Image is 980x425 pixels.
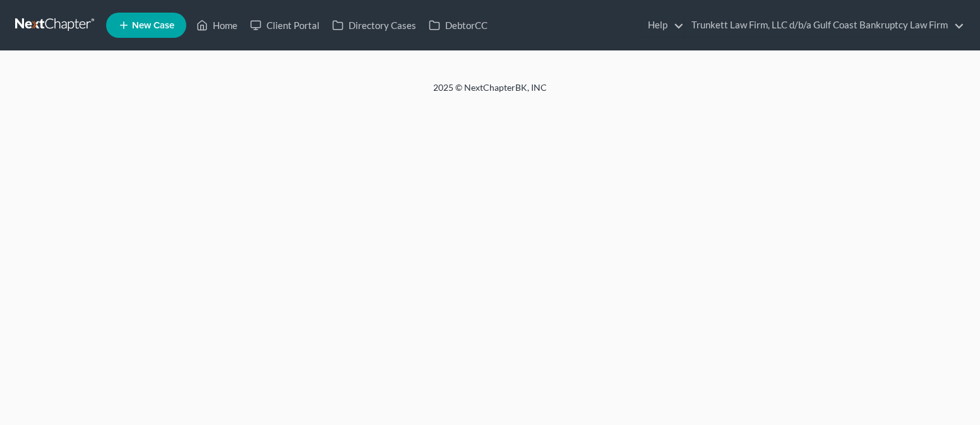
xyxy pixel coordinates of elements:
a: Help [642,14,684,37]
a: Trunkett Law Firm, LLC d/b/a Gulf Coast Bankruptcy Law Firm [685,14,964,37]
div: 2025 © NextChapterBK, INC [130,81,850,104]
new-legal-case-button: New Case [106,13,186,38]
a: Directory Cases [326,14,422,37]
a: Home [190,14,244,37]
a: Client Portal [244,14,326,37]
a: DebtorCC [422,14,494,37]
